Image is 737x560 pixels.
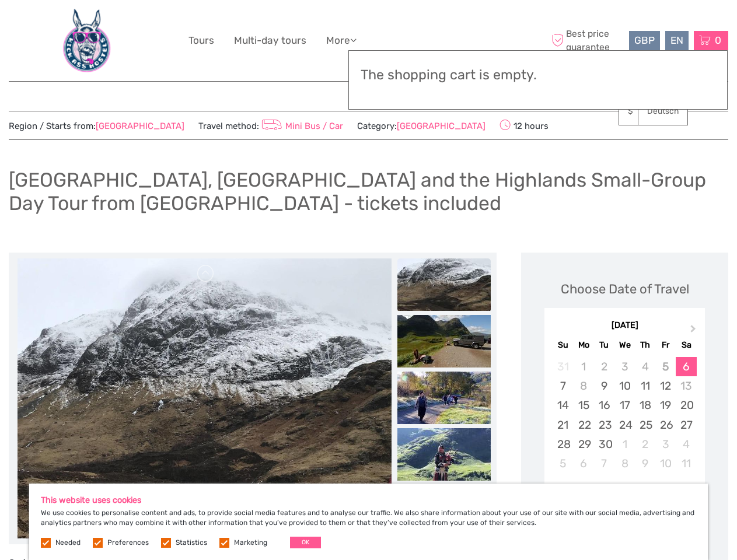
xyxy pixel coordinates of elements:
div: Choose Monday, September 29th, 2025 [574,435,594,454]
button: Next Month [685,323,704,341]
div: Choose Wednesday, September 17th, 2025 [614,395,635,415]
div: We use cookies to personalise content and ads, to provide social media features and to analyse ou... [29,484,708,560]
span: 12 hours [500,117,549,134]
label: Preferences [107,538,149,548]
div: Choose Wednesday, September 24th, 2025 [614,415,635,435]
span: Best price guarantee [549,27,626,53]
h1: [GEOGRAPHIC_DATA], [GEOGRAPHIC_DATA] and the Highlands Small-Group Day Tour from [GEOGRAPHIC_DATA... [9,168,728,215]
div: Choose Monday, September 15th, 2025 [574,395,594,415]
img: 63c645b19ac4419c82439eaa0799f09c_slider_thumbnail.jpg [397,428,491,481]
h5: This website uses cookies [41,495,696,505]
span: Category: [357,120,485,132]
div: Choose Thursday, September 11th, 2025 [635,376,655,395]
div: Choose Thursday, October 2nd, 2025 [635,435,655,454]
div: Choose Monday, October 6th, 2025 [574,454,594,473]
label: Marketing [234,538,267,548]
a: Mini Bus / Car [259,121,343,131]
div: Choose Friday, September 12th, 2025 [655,376,676,395]
div: Choose Friday, September 19th, 2025 [655,395,676,415]
div: Not available Sunday, August 31st, 2025 [553,357,573,376]
div: Choose Wednesday, September 10th, 2025 [614,376,635,395]
img: 132df4e84e2345ff88a990c6d0bc6d0f_slider_thumbnail.jpg [397,315,491,367]
button: OK [290,537,321,548]
img: 2b348e91aa7f431d84fbb25953805c19_slider_thumbnail.jpg [397,258,491,311]
div: Choose Saturday, September 27th, 2025 [676,415,696,435]
div: Choose Wednesday, October 8th, 2025 [614,454,635,473]
a: Tours [188,32,214,49]
a: [GEOGRAPHIC_DATA] [96,121,184,131]
label: Statistics [176,538,207,548]
div: Choose Tuesday, September 23rd, 2025 [594,415,614,435]
div: Not available Thursday, September 4th, 2025 [635,357,655,376]
div: Choose Friday, October 10th, 2025 [655,454,676,473]
div: Choose Saturday, October 11th, 2025 [676,454,696,473]
div: Choose Tuesday, September 30th, 2025 [594,435,614,454]
div: Choose Saturday, October 4th, 2025 [676,435,696,454]
div: Choose Wednesday, October 1st, 2025 [614,435,635,454]
label: Needed [55,538,81,548]
img: 2b348e91aa7f431d84fbb25953805c19_main_slider.jpg [18,258,391,538]
span: Travel method: [198,117,343,134]
div: Choose Tuesday, October 7th, 2025 [594,454,614,473]
div: Th [635,337,655,353]
div: Not available Monday, September 1st, 2025 [574,357,594,376]
div: Choose Friday, September 26th, 2025 [655,415,676,435]
div: Choose Tuesday, September 9th, 2025 [594,376,614,395]
h3: The shopping cart is empty. [361,67,715,83]
a: $ [619,101,659,122]
a: Deutsch [638,101,687,122]
div: [DATE] [544,320,705,332]
div: Sa [676,337,696,353]
img: 660-bd12cdf7-bf22-40b3-a2d0-3f373e959a83_logo_big.jpg [55,9,118,72]
div: Choose Sunday, September 28th, 2025 [553,435,573,454]
div: Fr [655,337,676,353]
div: Choose Friday, October 3rd, 2025 [655,435,676,454]
div: Choose Sunday, September 21st, 2025 [553,415,573,435]
a: [GEOGRAPHIC_DATA] [397,121,485,131]
a: More [326,32,357,49]
div: Choose Thursday, October 9th, 2025 [635,454,655,473]
div: Choose Monday, September 22nd, 2025 [574,415,594,435]
div: Choose Thursday, September 25th, 2025 [635,415,655,435]
a: Multi-day tours [234,32,306,49]
div: Mo [574,337,594,353]
img: 54f77a2de1314c1fac7d741e1ba59008_slider_thumbnail.jpg [397,372,491,424]
div: Not available Tuesday, September 2nd, 2025 [594,357,614,376]
div: Not available Wednesday, September 3rd, 2025 [614,357,635,376]
span: 0 [713,34,723,46]
div: Choose Tuesday, September 16th, 2025 [594,395,614,415]
div: month 2025-09 [548,357,701,473]
div: Choose Saturday, September 20th, 2025 [676,395,696,415]
div: Choose Sunday, September 7th, 2025 [553,376,573,395]
div: Choose Thursday, September 18th, 2025 [635,395,655,415]
div: Not available Monday, September 8th, 2025 [574,376,594,395]
div: Choose Sunday, October 5th, 2025 [553,454,573,473]
div: EN [665,31,689,50]
span: Region / Starts from: [9,120,184,132]
div: Tu [594,337,614,353]
div: Not available Saturday, September 13th, 2025 [676,376,696,395]
div: Choose Saturday, September 6th, 2025 [676,357,696,376]
div: Choose Date of Travel [561,280,689,298]
div: We [614,337,635,353]
div: Choose Sunday, September 14th, 2025 [553,395,573,415]
div: Su [553,337,573,353]
div: Not available Friday, September 5th, 2025 [655,357,676,376]
span: GBP [634,34,655,46]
